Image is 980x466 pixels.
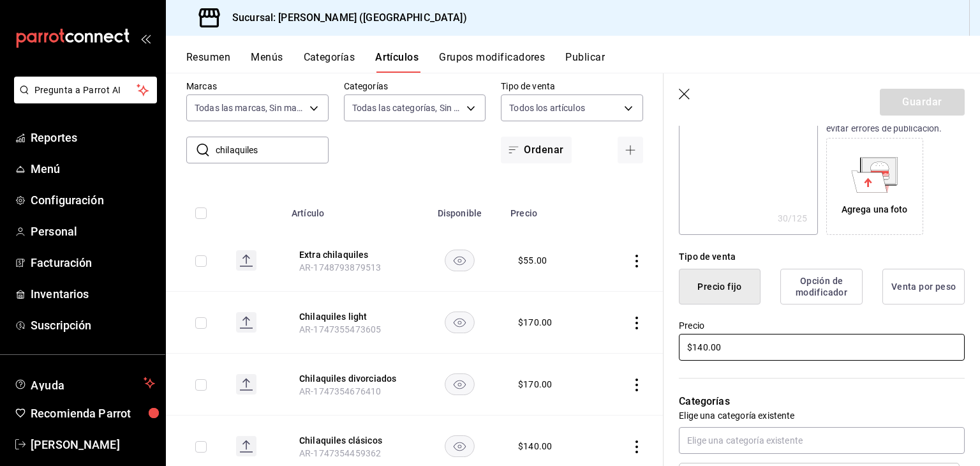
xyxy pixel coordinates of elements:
[186,51,980,73] div: navigation tabs
[299,262,381,273] span: AR-1748793879513
[251,51,283,73] button: Menús
[299,434,401,447] button: edit-product-location
[679,394,965,409] p: Categorías
[299,372,401,385] button: edit-product-location
[509,101,585,114] span: Todos los artículos
[417,189,503,230] th: Disponible
[284,189,417,230] th: Artículo
[31,192,155,209] span: Configuración
[31,405,155,422] span: Recomienda Parrot
[299,248,401,261] button: edit-product-location
[445,250,475,271] button: availability-product
[679,334,965,361] input: $0.00
[630,255,643,267] button: actions
[344,82,486,91] label: Categorías
[31,285,155,303] span: Inventarios
[299,324,381,334] span: AR-1747355473605
[501,82,643,91] label: Tipo de venta
[518,316,552,329] div: $ 170.00
[679,321,965,330] label: Precio
[31,375,138,391] span: Ayuda
[439,51,545,73] button: Grupos modificadores
[445,435,475,457] button: availability-product
[630,379,643,391] button: actions
[679,409,965,422] p: Elige una categoría existente
[140,33,151,43] button: open_drawer_menu
[299,310,401,323] button: edit-product-location
[299,448,381,458] span: AR-1747354459362
[34,84,137,97] span: Pregunta a Parrot AI
[518,254,547,267] div: $ 55.00
[31,223,155,240] span: Personal
[829,141,920,232] div: Agrega una foto
[630,317,643,329] button: actions
[518,378,552,391] div: $ 170.00
[565,51,605,73] button: Publicar
[445,373,475,395] button: availability-product
[780,269,863,304] button: Opción de modificador
[299,386,381,396] span: AR-1747354676410
[9,93,157,106] a: Pregunta a Parrot AI
[31,254,155,271] span: Facturación
[679,250,965,264] div: Tipo de venta
[518,440,552,453] div: $ 140.00
[501,137,571,163] button: Ordenar
[352,101,463,114] span: Todas las categorías, Sin categoría
[778,212,808,225] div: 30 /125
[186,51,230,73] button: Resumen
[222,10,467,26] h3: Sucursal: [PERSON_NAME] ([GEOGRAPHIC_DATA])
[14,77,157,103] button: Pregunta a Parrot AI
[216,137,329,163] input: Buscar artículo
[445,312,475,333] button: availability-product
[630,440,643,453] button: actions
[304,51,355,73] button: Categorías
[842,203,908,216] div: Agrega una foto
[31,436,155,453] span: [PERSON_NAME]
[375,51,419,73] button: Artículos
[31,129,155,146] span: Reportes
[186,82,329,91] label: Marcas
[882,269,965,304] button: Venta por peso
[195,101,305,114] span: Todas las marcas, Sin marca
[31,317,155,334] span: Suscripción
[31,160,155,177] span: Menú
[679,427,965,454] input: Elige una categoría existente
[679,269,761,304] button: Precio fijo
[503,189,595,230] th: Precio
